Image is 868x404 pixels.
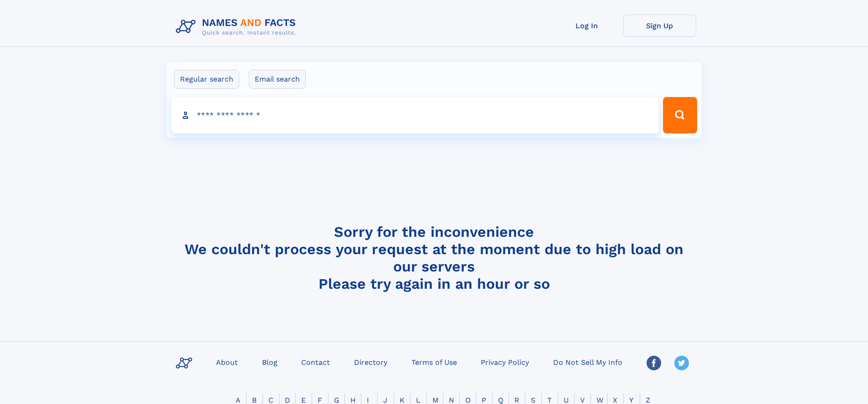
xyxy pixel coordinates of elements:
img: Twitter [674,356,689,370]
a: Do Not Sell My Info [550,355,626,368]
a: Log In [550,15,623,37]
img: Logo Names and Facts [172,15,303,39]
a: Terms of Use [408,355,461,368]
button: Search Button [663,97,697,133]
h4: Sorry for the inconvenience We couldn't process your request at the moment due to high load on ou... [172,223,696,292]
a: Contact [298,355,334,368]
label: Email search [249,70,306,89]
a: Sign Up [623,15,696,37]
a: Blog [258,355,281,368]
a: Directory [350,355,391,368]
label: Regular search [174,70,239,89]
img: Facebook [647,356,661,370]
a: Privacy Policy [477,355,533,368]
input: search input [171,97,659,133]
a: About [212,355,241,368]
